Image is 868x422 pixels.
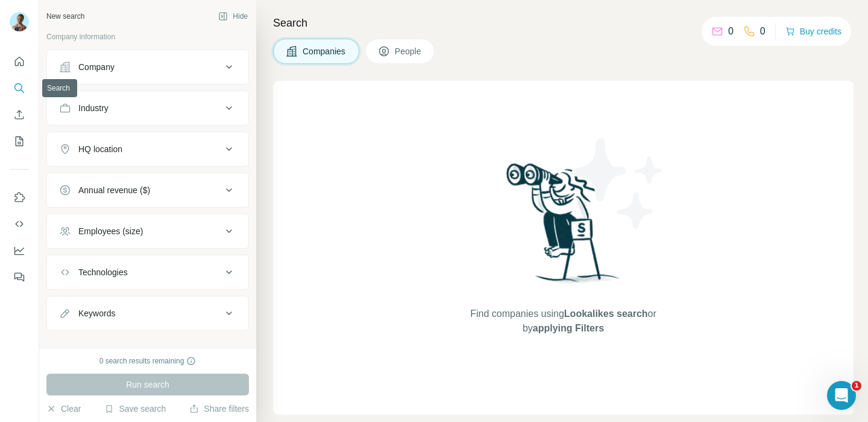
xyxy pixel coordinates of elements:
[564,129,672,238] img: Surfe Illustration - Stars
[78,143,122,155] div: HQ location
[564,309,648,319] span: Lookalikes search
[273,14,854,31] h4: Search
[47,299,248,328] button: Keywords
[189,403,249,415] button: Share filters
[99,356,197,366] div: 0 search results remaining
[10,187,29,208] button: Use Surfe on LinkedIn
[10,12,29,31] img: Avatar
[10,51,29,72] button: Quick start
[852,381,861,391] span: 1
[10,240,29,261] button: Dashboard
[533,323,604,333] span: applying Filters
[760,24,766,39] p: 0
[210,7,256,25] button: Hide
[47,94,248,123] button: Industry
[47,135,248,164] button: HQ location
[47,53,248,82] button: Company
[10,77,29,99] button: Search
[303,45,347,57] span: Companies
[46,31,249,42] p: Company information
[10,213,29,235] button: Use Surfe API
[104,403,166,415] button: Save search
[47,176,248,205] button: Annual revenue ($)
[78,184,150,196] div: Annual revenue ($)
[78,307,115,319] div: Keywords
[46,403,81,415] button: Clear
[827,381,856,410] iframe: Intercom live chat
[46,11,84,22] div: New search
[78,102,108,114] div: Industry
[78,266,128,278] div: Technologies
[395,45,423,57] span: People
[728,24,734,39] p: 0
[78,61,115,73] div: Company
[47,217,248,246] button: Employees (size)
[10,104,29,126] button: Enrich CSV
[501,160,626,295] img: Surfe Illustration - Woman searching with binoculars
[467,307,659,336] span: Find companies using or by
[10,130,29,152] button: My lists
[78,225,143,237] div: Employees (size)
[47,258,248,287] button: Technologies
[785,23,841,40] button: Buy credits
[10,266,29,288] button: Feedback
